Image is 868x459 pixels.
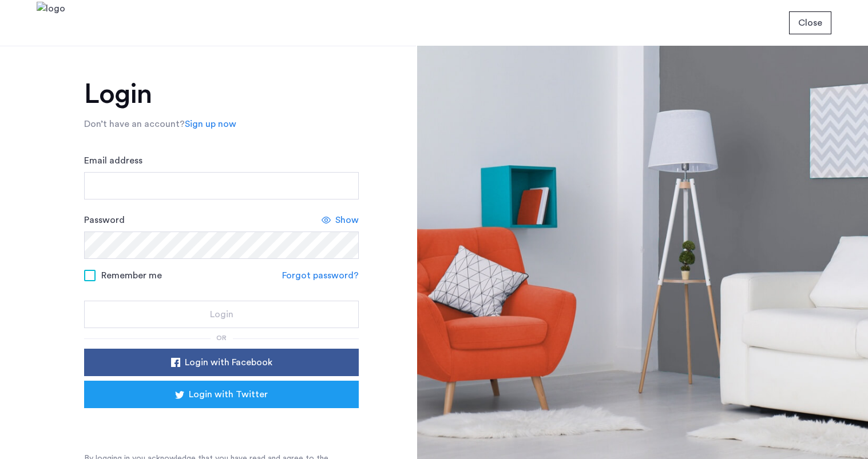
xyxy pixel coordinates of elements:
[189,388,268,401] span: Login with Twitter
[84,381,359,408] button: button
[185,117,236,131] a: Sign up now
[282,269,359,282] a: Forgot password?
[84,213,125,227] label: Password
[216,334,227,341] span: or
[789,11,831,34] button: button
[37,2,65,45] img: logo
[84,349,359,376] button: button
[798,16,822,30] span: Close
[84,119,185,129] span: Don’t have an account?
[335,213,359,227] span: Show
[185,356,272,369] span: Login with Facebook
[210,308,233,321] span: Login
[84,81,359,108] h1: Login
[101,269,162,282] span: Remember me
[84,301,359,328] button: button
[84,154,142,167] label: Email address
